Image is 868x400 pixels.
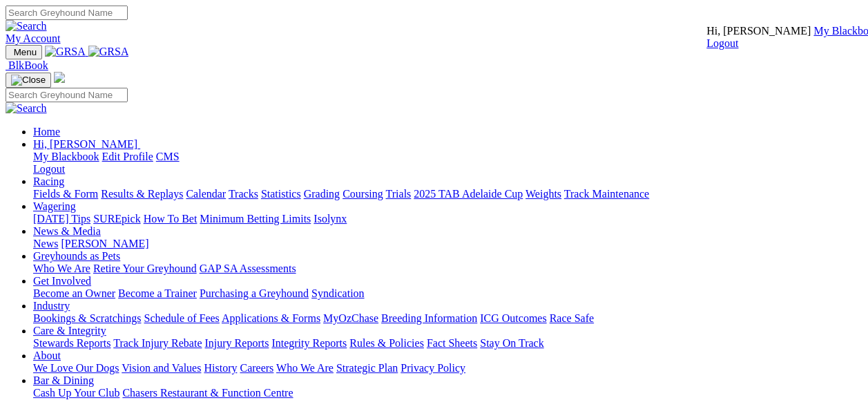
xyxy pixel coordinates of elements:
[706,37,738,49] a: Logout
[33,337,110,349] a: Stewards Reports
[6,20,47,32] img: Search
[93,263,197,274] a: Retire Your Greyhound
[33,213,90,225] a: [DATE] Tips
[8,59,48,71] span: BlkBook
[33,163,65,175] a: Logout
[54,72,65,83] img: logo-grsa-white.png
[93,213,140,225] a: SUREpick
[276,362,334,374] a: Who We Are
[33,213,862,225] div: Wagering
[381,312,477,324] a: Breeding Information
[33,151,862,175] div: Hi, [PERSON_NAME]
[33,325,106,336] a: Care & Integrity
[204,362,237,374] a: History
[186,188,226,200] a: Calendar
[33,362,862,374] div: About
[33,300,70,312] a: Industry
[102,151,153,162] a: Edit Profile
[33,188,98,200] a: Fields & Form
[261,188,301,200] a: Statistics
[480,312,546,324] a: ICG Outcomes
[336,362,398,374] a: Strategic Plan
[156,151,180,162] a: CMS
[314,213,347,225] a: Isolynx
[480,337,543,349] a: Stay On Track
[33,387,862,399] div: Bar & Dining
[33,175,64,187] a: Racing
[323,312,378,324] a: MyOzChase
[706,25,811,37] span: Hi, [PERSON_NAME]
[122,387,293,399] a: Chasers Restaurant & Function Centre
[6,59,48,71] a: BlkBook
[45,46,86,58] img: GRSA
[33,275,91,287] a: Get Involved
[33,312,141,324] a: Bookings & Scratchings
[88,46,129,58] img: GRSA
[33,287,115,299] a: Become an Owner
[33,238,862,250] div: News & Media
[33,200,76,212] a: Wagering
[33,151,99,162] a: My Blackbook
[33,387,119,399] a: Cash Up Your Club
[33,374,94,386] a: Bar & Dining
[113,337,202,349] a: Track Injury Rebate
[33,138,137,150] span: Hi, [PERSON_NAME]
[33,337,862,350] div: Care & Integrity
[311,287,364,299] a: Syndication
[33,263,862,275] div: Greyhounds as Pets
[200,263,296,274] a: GAP SA Assessments
[229,188,258,200] a: Tracks
[6,6,128,20] input: Search
[144,312,219,324] a: Schedule of Fees
[204,337,269,349] a: Injury Reports
[304,188,340,200] a: Grading
[271,337,347,349] a: Integrity Reports
[33,350,61,361] a: About
[549,312,593,324] a: Race Safe
[33,225,101,237] a: News & Media
[144,213,197,225] a: How To Bet
[349,337,424,349] a: Rules & Policies
[14,47,37,57] span: Menu
[6,45,42,59] button: Toggle navigation
[118,287,197,299] a: Become a Trainer
[200,213,311,225] a: Minimum Betting Limits
[240,362,273,374] a: Careers
[414,188,523,200] a: 2025 TAB Adelaide Cup
[525,188,561,200] a: Weights
[33,287,862,300] div: Get Involved
[33,126,60,137] a: Home
[564,188,649,200] a: Track Maintenance
[33,188,862,200] div: Racing
[200,287,309,299] a: Purchasing a Greyhound
[11,75,46,86] img: Close
[6,102,47,115] img: Search
[101,188,183,200] a: Results & Replays
[33,362,119,374] a: We Love Our Dogs
[61,238,148,249] a: [PERSON_NAME]
[427,337,477,349] a: Fact Sheets
[6,73,51,88] button: Toggle navigation
[33,263,90,274] a: Who We Are
[6,32,61,44] a: My Account
[33,312,862,325] div: Industry
[222,312,320,324] a: Applications & Forms
[343,188,383,200] a: Coursing
[33,250,120,262] a: Greyhounds as Pets
[401,362,465,374] a: Privacy Policy
[122,362,201,374] a: Vision and Values
[6,88,128,102] input: Search
[385,188,411,200] a: Trials
[33,138,140,150] a: Hi, [PERSON_NAME]
[33,238,58,249] a: News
